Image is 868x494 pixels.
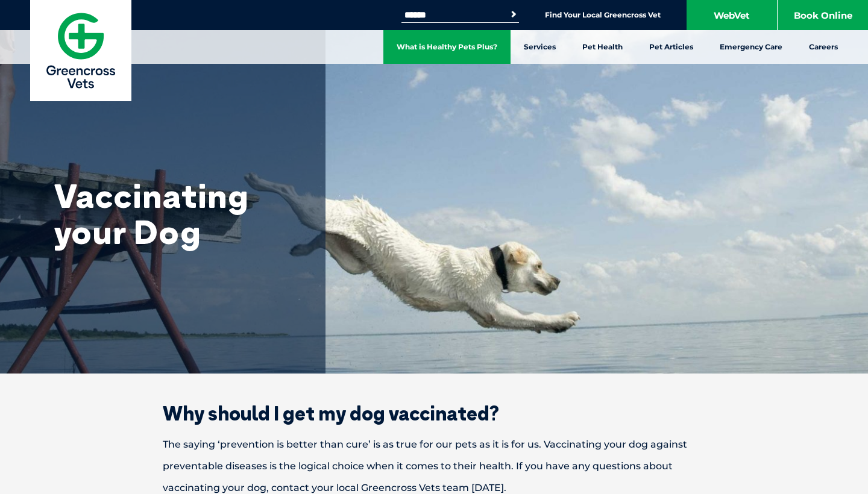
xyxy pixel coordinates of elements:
a: Emergency Care [706,30,796,64]
a: Find Your Local Greencross Vet [545,10,661,20]
h1: Vaccinating your Dog [54,178,295,250]
button: Search [508,8,520,20]
a: What is Healthy Pets Plus? [383,30,511,64]
a: Pet Articles [636,30,706,64]
a: Careers [796,30,851,64]
h2: Why should I get my dog vaccinated? [121,404,747,423]
a: Services [511,30,569,64]
a: Pet Health [569,30,636,64]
